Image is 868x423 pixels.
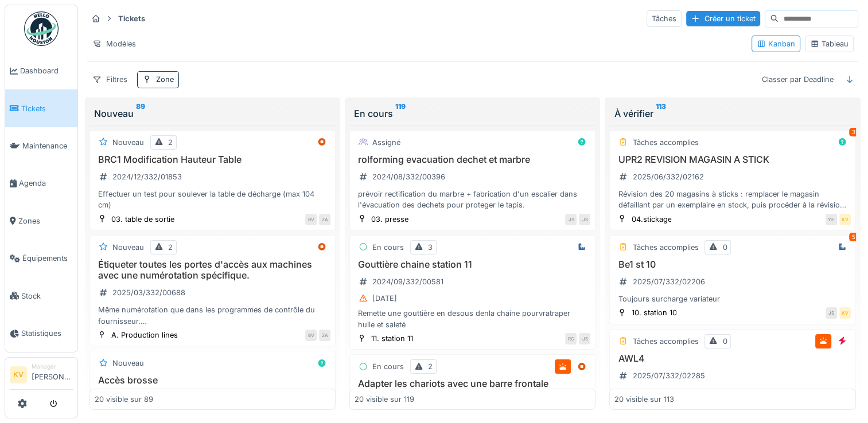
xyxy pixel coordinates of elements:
span: Tickets [21,103,73,114]
a: Statistiques [5,315,77,352]
span: Statistiques [21,328,73,339]
div: 2025/07/332/02285 [632,370,704,381]
div: JS [565,214,577,225]
div: Nouveau [94,107,331,120]
a: Zones [5,202,77,240]
div: 10. station 10 [631,307,676,318]
div: RG [565,333,577,344]
div: Remette une gouttière en desous denla chaine pourvratraper huile et saleté [355,308,590,330]
h3: BRC1 Modification Hauteur Table [95,154,330,165]
div: En cours [354,107,591,120]
a: KV Manager[PERSON_NAME] [10,362,73,390]
div: En cours [372,242,404,253]
h3: AWL4 [614,353,850,364]
div: 5 [849,233,858,241]
div: 0 [722,242,727,253]
div: BV [305,330,317,341]
div: Tâches accomplies [632,137,698,148]
h3: rolforming evacuation dechet et marbre [355,154,590,165]
div: 0 [722,336,727,347]
div: JS [579,214,590,225]
img: Badge_color-CXgf-gQk.svg [24,11,59,46]
h3: Accès brosse [95,375,330,386]
div: BV [305,214,317,225]
div: 2 [428,361,433,372]
div: Les aimants perdent la lisse et la table basculante ne monte pas. [614,387,850,398]
div: 20 visible sur 113 [614,394,674,405]
sup: 119 [395,107,406,120]
div: Tâches [647,10,682,27]
span: Dashboard [20,65,73,76]
sup: 113 [655,107,665,120]
div: Effectuer un test pour soulever la table de décharge (max 104 cm) [95,189,330,210]
div: 2024/09/332/00581 [372,276,443,287]
div: prévoir rectification du marbre + fabrication d'un escalier dans l'évacuation des dechets pour pr... [355,189,590,210]
div: Modèles [87,36,141,52]
div: ZA [319,214,330,225]
div: Révision des 20 magasins à sticks : remplacer le magasin défaillant par un exemplaire en stock, p... [614,189,850,210]
div: Tâches accomplies [632,242,698,253]
div: 04.stickage [631,214,671,225]
div: 2024/08/332/00396 [372,171,445,182]
div: 20 visible sur 119 [355,394,414,405]
span: Stock [21,291,73,301]
div: 11. station 11 [371,333,413,344]
div: Créer un ticket [686,11,760,26]
sup: 89 [136,107,145,120]
div: 03. presse [371,214,408,225]
a: Agenda [5,164,77,202]
div: KV [839,307,851,319]
strong: Tickets [114,13,150,24]
span: Équipements [22,253,73,264]
div: 20 visible sur 89 [95,394,153,405]
h3: Adapter les chariots avec une barre frontale amovible pour que les profils ne tombent pas lors du... [355,378,590,412]
li: KV [10,366,27,383]
a: Maintenance [5,127,77,164]
span: Zones [18,216,73,226]
div: A. Production lines [111,330,178,340]
div: 2 [168,137,173,148]
a: Équipements [5,240,77,277]
div: 2 [168,242,173,253]
li: [PERSON_NAME] [32,362,73,387]
div: 3 [428,242,433,253]
div: Tableau [810,38,848,49]
h3: Étiqueter toutes les portes d'accès aux machines avec une numérotation spécifique. [95,259,330,281]
h3: Be1 st 10 [614,259,850,270]
div: JS [579,333,590,344]
div: YE [826,214,837,225]
div: À vérifier [614,107,851,120]
div: Manager [32,362,73,371]
div: Nouveau [112,137,144,148]
div: 2025/03/332/00688 [112,287,185,298]
div: Toujours surcharge variateur [614,293,850,304]
div: ZA [319,330,330,341]
div: [DATE] [372,293,397,304]
div: 2025/07/332/02206 [632,276,704,287]
div: 03. table de sortie [111,214,174,225]
a: Tickets [5,89,77,127]
div: Filtres [87,71,133,88]
div: Kanban [757,38,795,49]
div: Nouveau [112,242,144,253]
a: Stock [5,277,77,314]
h3: UPR2 REVISION MAGASIN A STICK [614,154,850,165]
span: Agenda [19,178,73,189]
div: 3 [849,128,858,136]
div: En cours [372,361,404,372]
h3: Gouttière chaine station 11 [355,259,590,270]
div: Classer par Deadline [757,71,839,88]
div: 2024/12/332/01853 [112,171,182,182]
div: 2025/06/332/02162 [632,171,703,182]
a: Dashboard [5,52,77,89]
div: Zone [156,74,174,85]
div: Nouveau [112,358,144,369]
span: Maintenance [22,140,73,151]
div: KV [839,214,851,225]
div: Tâches accomplies [632,336,698,347]
div: JS [826,307,837,319]
div: Assigné [372,137,400,148]
div: Même numérotation que dans les programmes de contrôle du fournisseur. Example : B1.D1.01 = Beam 1... [95,304,330,326]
